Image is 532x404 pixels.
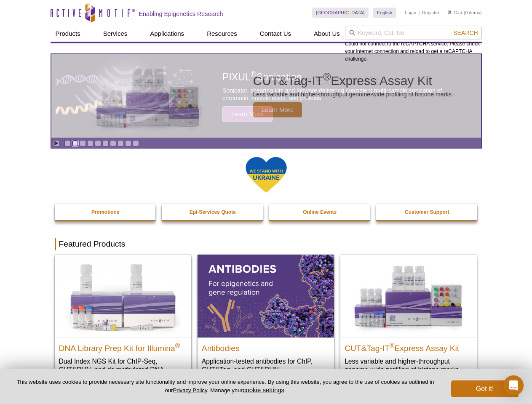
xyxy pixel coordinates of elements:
[139,10,223,18] h2: Enabling Epigenetics Research
[312,8,369,18] a: [GEOGRAPHIC_DATA]
[303,209,337,215] strong: Online Events
[98,26,133,42] a: Services
[253,90,452,98] p: Less variable and higher-throughput genome-wide profiling of histone marks
[173,387,207,393] a: Privacy Policy
[59,340,187,353] h2: DNA Library Prep Kit for Illumina
[190,209,236,215] strong: Epi-Services Quote
[345,357,473,374] p: Less variable and higher-throughput genome-wide profiling of histone marks​.
[53,140,59,146] a: Toggle autoplay
[133,140,139,146] a: Go to slide 10
[202,26,242,42] a: Resources
[118,140,124,146] a: Go to slide 8
[198,255,334,337] img: All Antibodies
[451,380,519,397] button: Got it!
[390,342,395,349] sup: ®
[503,375,524,396] div: Open Intercom Messenger
[340,255,477,382] a: CUT&Tag-IT® Express Assay Kit CUT&Tag-IT®Express Assay Kit Less variable and higher-throughput ge...
[175,342,180,349] sup: ®
[422,10,439,16] a: Register
[243,386,284,393] button: cookie settings
[78,50,217,142] img: CUT&Tag-IT Express Assay Kit
[323,71,331,82] sup: ®
[453,29,478,36] span: Search
[125,140,131,146] a: Go to slide 9
[202,357,330,374] p: Application-tested antibodies for ChIP, CUT&Tag, and CUT&RUN.
[51,26,86,42] a: Products
[345,26,482,40] input: Keyword, Cat. No.
[255,26,296,42] a: Contact Us
[87,140,94,146] a: Go to slide 4
[55,238,478,250] h2: Featured Products
[448,8,482,18] li: (0 items)
[448,10,452,14] img: Your Cart
[269,204,371,220] a: Online Events
[345,26,482,63] div: Could not connect to the reCAPTCHA service. Please check your internet connection and reload to g...
[72,140,78,146] a: Go to slide 2
[162,204,264,220] a: Epi-Services Quote
[95,140,101,146] a: Go to slide 5
[13,378,437,394] p: This website uses cookies to provide necessary site functionality and improve your online experie...
[309,26,345,42] a: About Us
[405,209,449,215] strong: Customer Support
[345,340,473,353] h2: CUT&Tag-IT Express Assay Kit
[145,26,189,42] a: Applications
[376,204,478,220] a: Customer Support
[80,140,86,146] a: Go to slide 3
[55,204,157,220] a: Promotions
[55,255,191,391] a: DNA Library Prep Kit for Illumina DNA Library Prep Kit for Illumina® Dual Index NGS Kit for ChIP-...
[91,209,120,215] strong: Promotions
[340,255,477,337] img: CUT&Tag-IT® Express Assay Kit
[102,140,109,146] a: Go to slide 6
[253,74,452,87] h2: CUT&Tag-IT Express Assay Kit
[51,54,481,138] a: CUT&Tag-IT Express Assay Kit CUT&Tag-IT®Express Assay Kit Less variable and higher-throughput gen...
[373,8,396,18] a: English
[451,29,480,37] button: Search
[448,10,462,16] a: Cart
[198,255,334,382] a: All Antibodies Antibodies Application-tested antibodies for ChIP, CUT&Tag, and CUT&RUN.
[64,140,71,146] a: Go to slide 1
[405,10,416,16] a: Login
[59,357,187,383] p: Dual Index NGS Kit for ChIP-Seq, CUT&RUN, and ds methylated DNA assays.
[55,255,191,337] img: DNA Library Prep Kit for Illumina
[245,156,287,194] img: We Stand With Ukraine
[51,54,481,138] article: CUT&Tag-IT Express Assay Kit
[419,8,420,18] li: |
[202,340,330,353] h2: Antibodies
[253,102,302,117] span: Learn More
[110,140,116,146] a: Go to slide 7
